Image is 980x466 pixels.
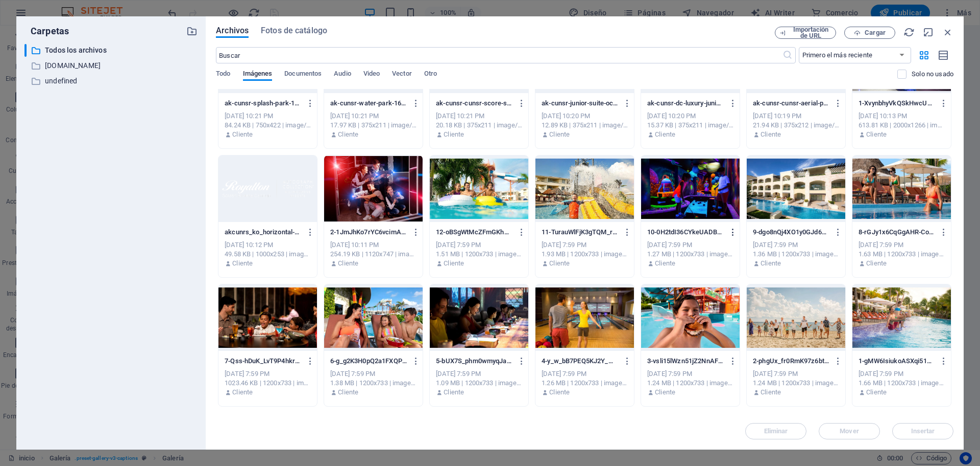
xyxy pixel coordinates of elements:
[225,379,311,388] div: 1023.46 KB | 1200x733 | image/png
[753,121,839,130] div: 21.94 KB | 375x212 | image/jpeg
[330,369,416,379] div: [DATE] 7:59 PM
[549,130,570,139] p: Cliente
[647,357,724,366] p: 3-vsli15lWzn51jZ2NnAFbXQ.png
[753,379,839,388] div: 1.24 MB | 1200x733 | image/png
[775,27,836,39] button: Importación de URL
[225,250,311,259] div: 49.58 KB | 1000x253 | image/png
[261,25,327,37] span: Fotos de catálogo
[859,121,945,130] div: 613.81 KB | 2000x1266 | image/jpeg
[912,70,953,79] p: Solo no usado
[330,379,416,388] div: 1.38 MB | 1200x733 | image/png
[647,112,733,121] div: [DATE] 10:20 PM
[753,112,839,121] div: [DATE] 10:19 PM
[338,130,358,139] p: Cliente
[216,68,230,82] span: Todo
[24,25,69,38] p: Carpetas
[330,228,407,237] p: 2-1JmJhKo7rYC6vcimA27-Vw.jpg
[436,121,522,130] div: 20.18 KB | 375x211 | image/jpeg
[330,99,407,108] p: ak-cunsr-water-park-16166_Wide-Hor-nNLa2RISQ7iB350dYMxf7A.jpg
[542,357,618,366] p: 4-y_w_bB7PEQ5KJ2Y_mtumTw.png
[436,99,512,108] p: ak-cunsr-cunsr-score-sports-bar-34098_Wide-Hor-BBzeKeKtVuzjiriU95NFpw.jpg
[753,99,829,108] p: ak-cunsr-cunsr-aerial-pool-29759_Wide-Hor-uihsGllgnUCFyfGRWu5v_Q.jpg
[330,250,416,259] div: 254.19 KB | 1120x747 | image/jpeg
[753,250,839,259] div: 1.36 MB | 1200x733 | image/png
[232,130,253,139] p: Cliente
[542,369,628,379] div: [DATE] 7:59 PM
[24,44,27,57] div: ​
[225,99,301,108] p: ak-cunsr-splash-park-17356_Wide-Hor-2idaNxhi2LZF7R2DAdcIzw.jpg
[865,30,886,36] span: Cargar
[436,369,522,379] div: [DATE] 7:59 PM
[753,369,839,379] div: [DATE] 7:59 PM
[647,228,724,237] p: 10-0H2tdI36CYkeUADB_PSYKQ.png
[859,240,945,250] div: [DATE] 7:59 PM
[444,259,464,268] p: Cliente
[225,369,311,379] div: [DATE] 7:59 PM
[225,228,301,237] p: akcunrs_ko_horizontal-628fdcacb40a9-1sd8ee688nRnKbu6S-Nysw.png
[761,388,781,397] p: Cliente
[859,357,935,366] p: 1-gMW6IsiukoASXqi51OQ_PQ.png
[225,112,311,121] div: [DATE] 10:21 PM
[338,259,358,268] p: Cliente
[647,369,733,379] div: [DATE] 7:59 PM
[647,250,733,259] div: 1.27 MB | 1200x733 | image/png
[232,259,253,268] p: Cliente
[647,99,724,108] p: ak-cunsr-dc-luxury-junior-suite-of-24858_Wide-Hor-pvlPoDpobTyq2SZUglHKYw.jpg
[655,130,675,139] p: Cliente
[866,259,887,268] p: Cliente
[436,357,512,366] p: 5-bUX7S_phm0wmyqJaMcJe_A.png
[859,99,935,108] p: 1-XvynbhyVkQSkHwcU0jkwaQ.jpg
[655,388,675,397] p: Cliente
[942,27,953,38] i: Cerrar
[859,228,935,237] p: 8-rGJy1x6CqGgAHR-CoKLEQw.png
[647,379,733,388] div: 1.24 MB | 1200x733 | image/png
[330,357,407,366] p: 6-g_g2K3H0pQ2a1FXQPHng2w.png
[225,357,301,366] p: 7-Qss-hDuK_LvT9P4hkrodGQ.png
[216,47,782,63] input: Buscar
[424,68,437,82] span: Otro
[45,75,179,87] p: undefined
[330,240,416,250] div: [DATE] 10:11 PM
[655,259,675,268] p: Cliente
[436,250,522,259] div: 1.51 MB | 1200x733 | image/png
[338,388,358,397] p: Cliente
[542,99,618,108] p: ak-cunsr-junior-suite-ocean--36074-39156_Wide-Hor-qOKH9q--nfJOwjWcqlmjRQ.jpg
[753,357,829,366] p: 2-phgUx_fr0RmK97z6btI-1A.png
[866,130,887,139] p: Cliente
[761,130,781,139] p: Cliente
[542,228,618,237] p: 11-TurauWlFjK3gTQM_rjIBqw.png
[392,68,412,82] span: Vector
[225,121,311,130] div: 84.24 KB | 750x422 | image/jpeg
[444,388,464,397] p: Cliente
[859,369,945,379] div: [DATE] 7:59 PM
[284,68,322,82] span: Documentos
[436,228,512,237] p: 12-oBSgWtMcZFmGKhKGmJBV6A.png
[334,68,351,82] span: Audio
[45,60,179,72] p: [DOMAIN_NAME]
[542,379,628,388] div: 1.26 MB | 1200x733 | image/png
[232,388,253,397] p: Cliente
[330,121,416,130] div: 17.97 KB | 375x211 | image/jpeg
[790,27,831,39] span: Importación de URL
[844,27,895,39] button: Cargar
[444,130,464,139] p: Cliente
[216,25,249,37] span: Archivos
[24,75,198,87] div: undefined
[647,240,733,250] div: [DATE] 7:59 PM
[647,121,733,130] div: 15.37 KB | 375x211 | image/jpeg
[549,259,570,268] p: Cliente
[542,240,628,250] div: [DATE] 7:59 PM
[436,379,522,388] div: 1.09 MB | 1200x733 | image/png
[866,388,887,397] p: Cliente
[859,112,945,121] div: [DATE] 10:13 PM
[923,27,934,38] i: Minimizar
[436,240,522,250] div: [DATE] 7:59 PM
[45,45,179,56] p: Todos los archivos
[859,250,945,259] div: 1.63 MB | 1200x733 | image/png
[243,68,273,82] span: Imágenes
[761,259,781,268] p: Cliente
[225,240,311,250] div: [DATE] 10:12 PM
[186,26,198,37] i: Crear carpeta
[542,250,628,259] div: 1.93 MB | 1200x733 | image/png
[753,228,829,237] p: 9-dgo8nQj4XO1y0GJd6xVmrQ.png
